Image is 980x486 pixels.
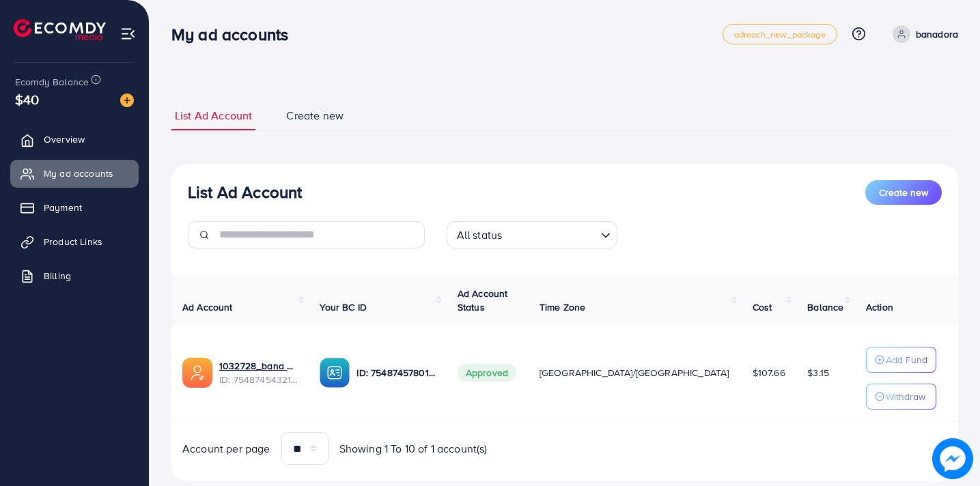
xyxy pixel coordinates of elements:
img: image [932,438,973,479]
span: $3.15 [807,366,829,380]
span: Product Links [44,235,102,248]
span: $107.66 [753,366,785,380]
p: Add Fund [886,352,927,368]
a: My ad accounts [10,160,139,187]
span: $40 [15,89,39,109]
h3: List Ad Account [188,182,302,202]
a: Billing [10,262,139,289]
img: ic-ads-acc.e4c84228.svg [182,358,212,388]
h3: My ad accounts [171,25,299,44]
a: Product Links [10,228,139,255]
span: Overview [44,132,85,146]
button: Withdraw [866,384,936,410]
span: All status [454,225,505,245]
span: adreach_new_package [734,30,826,39]
span: List Ad Account [175,108,252,124]
span: Create new [286,108,344,124]
span: Account per page [182,441,270,457]
span: Ecomdy Balance [15,75,89,89]
span: [GEOGRAPHIC_DATA]/[GEOGRAPHIC_DATA] [540,366,729,380]
span: Ad Account [182,300,233,314]
span: Payment [44,201,82,214]
img: ic-ba-acc.ded83a64.svg [320,358,350,388]
a: adreach_new_package [723,24,837,44]
span: My ad accounts [44,167,113,180]
span: Your BC ID [320,300,367,314]
button: Create new [865,180,942,205]
a: Overview [10,126,139,153]
input: Search for option [506,223,595,245]
span: ID: 7548745432170184711 [219,373,298,386]
span: Balance [807,300,843,314]
p: ID: 7548745780125483025 [356,364,435,381]
span: Ad Account Status [458,287,508,314]
span: Showing 1 To 10 of 1 account(s) [339,441,488,457]
div: <span class='underline'>1032728_bana dor ad account 1_1757579407255</span></br>7548745432170184711 [219,359,298,387]
span: Billing [44,269,71,283]
button: Add Fund [866,347,936,373]
div: Search for option [447,221,617,248]
img: image [120,94,134,107]
img: menu [120,26,136,42]
p: banadora [916,26,958,42]
span: Action [866,300,893,314]
p: Withdraw [886,388,925,405]
a: banadora [887,25,958,43]
a: Payment [10,194,139,221]
span: Cost [753,300,772,314]
img: logo [14,19,106,40]
span: Create new [879,186,928,199]
span: Approved [458,364,516,382]
span: Time Zone [540,300,585,314]
a: 1032728_bana dor ad account 1_1757579407255 [219,359,298,373]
